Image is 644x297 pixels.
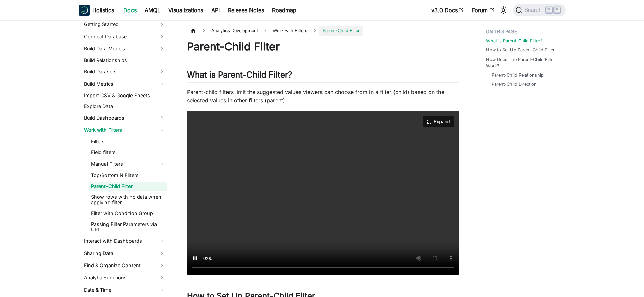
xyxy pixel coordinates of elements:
a: Build Relationships [82,56,167,65]
span: Parent-Child Filter [319,26,363,36]
img: Holistics [79,5,90,16]
a: Parent-Child Filter [89,182,167,191]
a: Import CSV & Google Sheets [82,91,167,100]
a: AMQL [141,5,164,16]
nav: Breadcrumbs [187,26,459,36]
nav: Docs sidebar [72,20,173,297]
a: Build Data Models [82,43,167,54]
a: Explore Data [82,102,167,111]
a: Passing Filter Parameters via URL [89,219,167,234]
span: Analytics Development [208,26,261,36]
a: Parent-Child Direction [492,81,537,87]
a: Getting Started [82,19,167,30]
a: Work with Filters [82,125,167,135]
h2: What is Parent-Child Filter? [187,70,459,83]
a: Show rows with no data when applying filter [89,192,167,207]
a: Filter with Condition Group [89,209,167,218]
a: Top/Bottom N Filters [89,171,167,180]
a: Filters [89,137,167,146]
video: Your browser does not support embedding video, but you can . [187,111,459,275]
button: Search (Command+K) [513,4,565,16]
a: Interact with Dashboards [82,236,167,247]
a: Date & Time [82,284,167,295]
a: Visualizations [164,5,207,16]
a: How to Set Up Parent-Child Filter [486,47,555,53]
a: Release Notes [224,5,268,16]
a: Analytic Functions [82,272,167,283]
a: Home page [187,26,200,36]
kbd: ⌘ [546,7,552,13]
button: Switch between dark and light mode (currently light mode) [498,5,509,16]
a: Build Dashboards [82,112,167,123]
a: Forum [468,5,498,16]
a: Manual Filters [89,158,167,169]
p: Parent-child filters limit the suggested values viewers can choose from in a filter (child) based... [187,88,459,104]
a: Build Metrics [82,79,167,89]
span: Search [522,7,546,13]
a: Connect Database [82,31,167,42]
kbd: K [554,7,560,13]
a: Roadmap [268,5,301,16]
a: What is Parent-Child Filter? [486,38,543,44]
a: Sharing Data [82,248,167,259]
a: HolisticsHolistics [79,5,114,16]
b: Holistics [92,6,114,14]
span: Work with Filters [269,26,311,36]
a: Field filters [89,148,167,157]
a: API [207,5,224,16]
a: Build Datasets [82,66,167,77]
a: v3.0 Docs [427,5,468,16]
a: How Does The Parent-Child Filter Work? [486,56,562,69]
a: Parent-Child Relationship [492,72,544,78]
a: Docs [119,5,141,16]
button: Expand video [423,116,454,127]
a: Find & Organize Content [82,260,167,271]
h1: Parent-Child Filter [187,40,459,54]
